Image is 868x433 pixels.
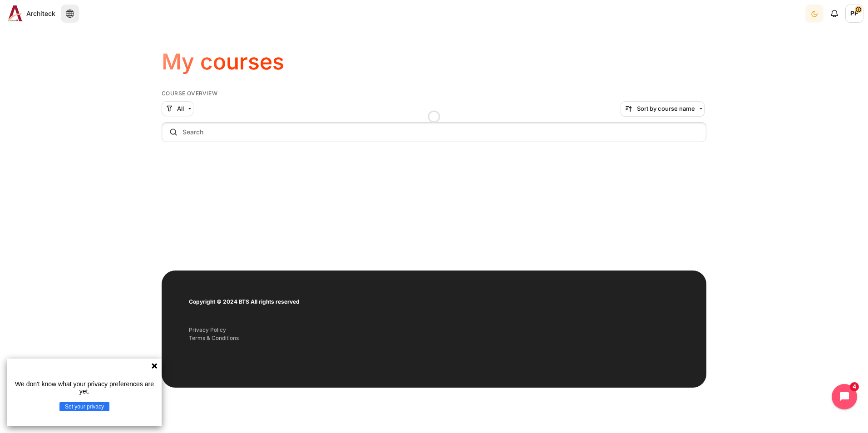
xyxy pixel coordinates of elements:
[162,101,706,144] div: Course overview controls
[805,5,824,23] button: Light Mode Dark Mode
[61,5,79,23] button: Languages
[806,4,823,23] div: Dark Mode
[189,335,239,341] a: Terms & Conditions
[8,5,23,21] img: Architeck
[621,101,705,117] button: Sorting drop-down menu
[845,5,863,23] span: PP
[59,402,109,411] button: Set your privacy
[5,5,55,21] a: Architeck Architeck
[637,104,695,113] span: Sort by course name
[11,380,158,395] p: We don't know what your privacy preferences are yet.
[162,90,706,97] h5: Course overview
[189,298,300,305] strong: Copyright © 2024 BTS All rights reserved
[162,101,193,117] button: Grouping drop-down menu
[189,326,226,333] a: Privacy Policy
[825,5,843,23] div: Show notification window with no new notifications
[162,48,284,76] h1: My courses
[162,122,706,142] input: Search
[26,9,55,18] span: Architeck
[845,5,863,23] a: User menu
[177,104,184,113] span: All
